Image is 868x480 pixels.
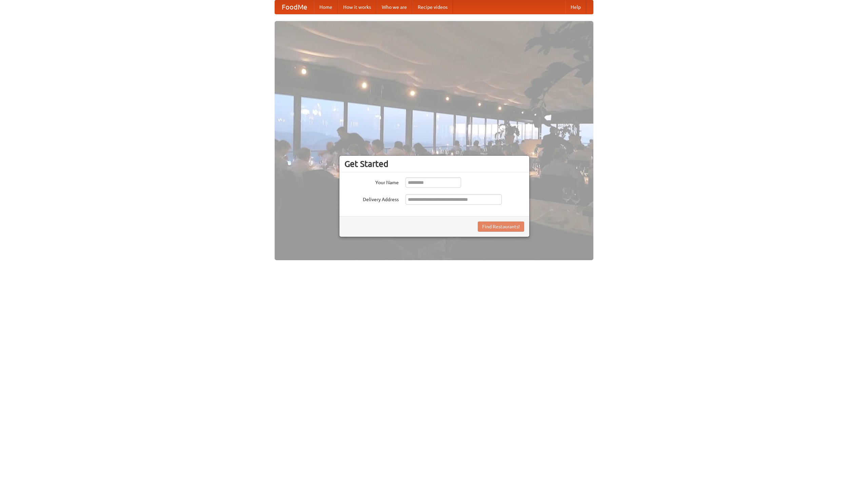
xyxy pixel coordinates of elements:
a: Who we are [376,0,412,14]
a: FoodMe [275,0,314,14]
a: Help [565,0,586,14]
a: How it works [338,0,376,14]
label: Your Name [344,177,399,186]
a: Home [314,0,338,14]
h3: Get Started [344,159,524,169]
label: Delivery Address [344,194,399,203]
a: Recipe videos [412,0,453,14]
button: Find Restaurants! [478,222,524,232]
